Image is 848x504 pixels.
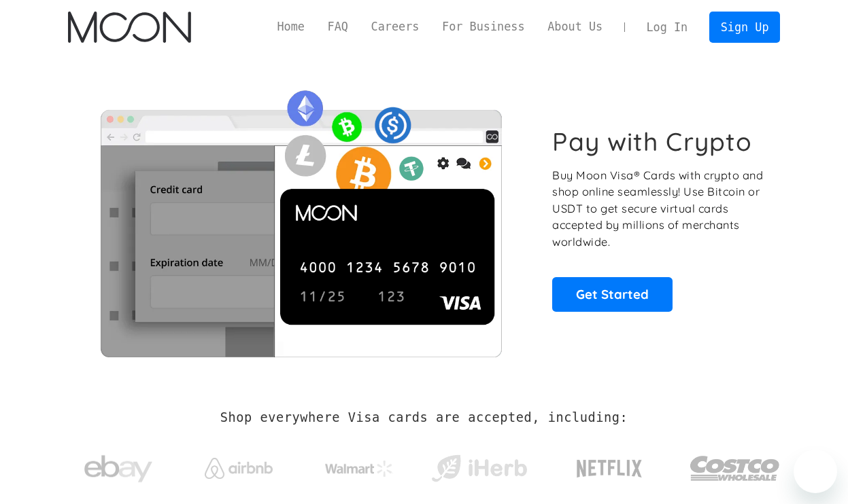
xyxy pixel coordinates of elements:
[536,18,614,35] a: About Us
[68,81,534,357] img: Moon Cards let you spend your crypto anywhere Visa is accepted.
[360,18,430,35] a: Careers
[220,410,628,425] h2: Shop everywhere Visa cards are accepted, including:
[84,448,152,490] img: ebay
[308,447,409,484] a: Walmart
[68,12,191,43] a: home
[575,452,643,486] img: Netflix
[794,450,837,493] iframe: Knapp för att öppna meddelandefönstret
[709,12,780,42] a: Sign Up
[690,443,781,494] img: Costco
[266,18,316,35] a: Home
[552,126,752,157] h1: Pay with Crypto
[68,434,169,497] a: ebay
[690,429,781,501] a: Costco
[428,437,530,493] a: iHerb
[428,451,530,486] img: iHerb
[188,444,289,486] a: Airbnb
[549,438,671,492] a: Netflix
[205,458,273,479] img: Airbnb
[68,12,191,43] img: Moon Logo
[325,461,393,477] img: Walmart
[430,18,536,35] a: For Business
[635,12,699,42] a: Log In
[316,18,360,35] a: FAQ
[552,277,673,311] a: Get Started
[552,167,765,251] p: Buy Moon Visa® Cards with crypto and shop online seamlessly! Use Bitcoin or USDT to get secure vi...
